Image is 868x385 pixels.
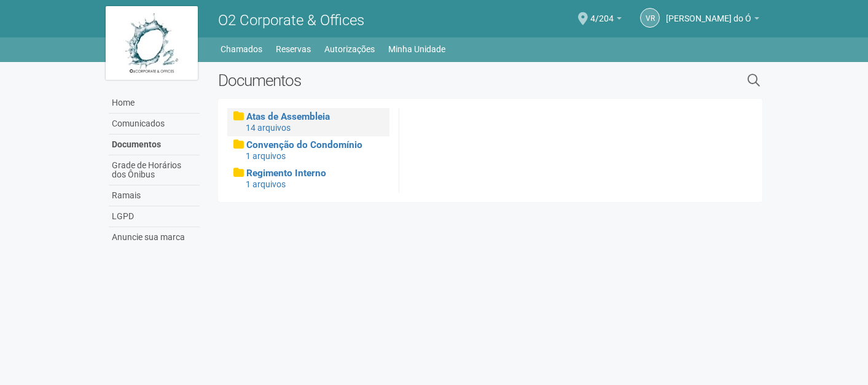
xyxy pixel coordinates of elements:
span: 4/204 [590,2,614,23]
span: Atas de Assembleia [246,111,330,122]
a: Autorizações [324,41,375,58]
a: LGPD [109,206,200,227]
a: Convenção do Condomínio 1 arquivos [233,139,384,161]
span: Convenção do Condomínio [246,139,362,150]
a: Comunicados [109,114,200,134]
a: Documentos [109,134,200,155]
span: O2 Corporate & Offices [218,12,364,29]
img: logo.jpg [106,6,198,80]
a: [PERSON_NAME] do Ó [666,15,759,25]
span: Viviane Rocha do Ó [666,2,751,23]
a: Minha Unidade [388,41,445,58]
a: Home [109,93,200,114]
a: Regimento Interno 1 arquivos [233,168,384,190]
div: 1 arquivos [246,150,384,161]
a: Anuncie sua marca [109,227,200,247]
a: VR [640,8,660,28]
a: Atas de Assembleia 14 arquivos [233,111,384,133]
a: Reservas [276,41,311,58]
div: 14 arquivos [246,122,384,133]
a: Chamados [221,41,262,58]
h2: Documentos [218,71,622,90]
div: 1 arquivos [246,179,384,190]
span: Regimento Interno [246,168,326,179]
a: 4/204 [590,15,622,25]
a: Grade de Horários dos Ônibus [109,155,200,185]
a: Ramais [109,185,200,206]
